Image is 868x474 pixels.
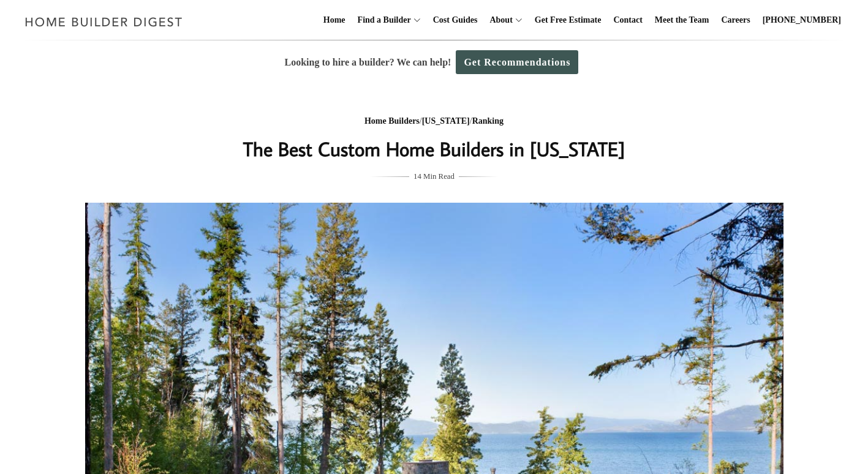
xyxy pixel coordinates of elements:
[20,10,188,34] img: Home Builder Digest
[717,1,755,40] a: Careers
[530,1,606,40] a: Get Free Estimate
[353,1,411,40] a: Find a Builder
[758,1,846,40] a: [PHONE_NUMBER]
[364,116,420,126] a: Home Builders
[190,114,679,129] div: / /
[413,170,455,183] span: 14 Min Read
[608,1,647,40] a: Contact
[422,116,470,126] a: [US_STATE]
[319,1,350,40] a: Home
[472,116,504,126] a: Ranking
[485,1,512,40] a: About
[190,134,679,164] h1: The Best Custom Home Builders in [US_STATE]
[456,50,578,74] a: Get Recommendations
[650,1,714,40] a: Meet the Team
[428,1,483,40] a: Cost Guides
